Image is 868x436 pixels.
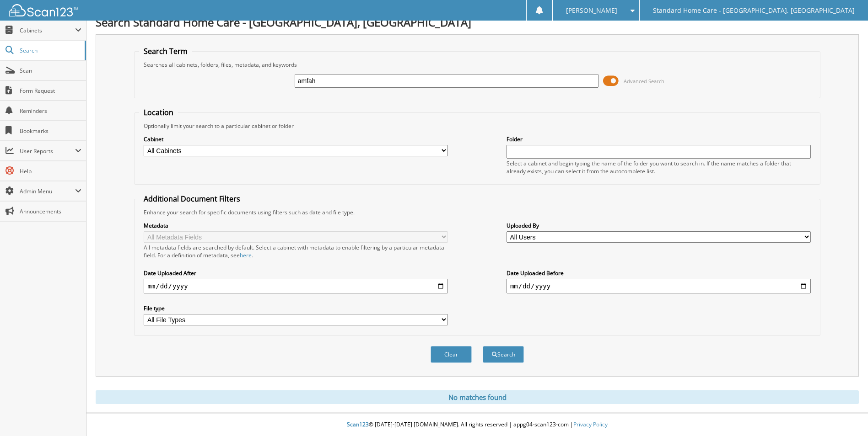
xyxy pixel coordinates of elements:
a: Privacy Policy [573,420,608,428]
span: Advanced Search [624,78,664,85]
iframe: Chat Widget [822,392,868,436]
span: Bookmarks [20,127,81,135]
legend: Additional Document Filters [139,194,245,204]
span: Admin Menu [20,187,75,195]
span: Help [20,167,81,175]
span: [PERSON_NAME] [566,8,617,13]
span: Reminders [20,107,81,115]
div: © [DATE]-[DATE] [DOMAIN_NAME]. All rights reserved | appg04-scan123-com | [86,414,868,436]
div: Searches all cabinets, folders, files, metadata, and keywords [139,61,815,69]
label: Date Uploaded After [144,269,448,277]
div: Optionally limit your search to a particular cabinet or folder [139,122,815,130]
label: Cabinet [144,135,448,143]
div: Select a cabinet and begin typing the name of the folder you want to search in. If the name match... [507,160,811,175]
label: File type [144,304,448,312]
span: Scan [20,67,81,74]
span: Scan123 [347,420,369,428]
span: Announcements [20,207,81,215]
legend: Search Term [139,46,192,56]
div: All metadata fields are searched by default. Select a cabinet with metadata to enable filtering b... [144,244,448,259]
button: Search [483,346,524,363]
span: Search [20,47,80,54]
img: scan123-logo-white.svg [9,4,78,16]
input: end [507,279,811,293]
div: No matches found [96,390,859,404]
label: Folder [507,135,811,143]
button: Clear [431,346,472,363]
input: start [144,279,448,293]
legend: Location [139,107,178,117]
h1: Search Standard Home Care - [GEOGRAPHIC_DATA], [GEOGRAPHIC_DATA] [96,15,859,30]
label: Date Uploaded Before [507,269,811,277]
label: Uploaded By [507,222,811,229]
span: Cabinets [20,27,75,34]
span: Form Request [20,87,81,95]
a: here [240,251,252,259]
div: Enhance your search for specific documents using filters such as date and file type. [139,208,815,216]
span: User Reports [20,147,75,155]
span: Standard Home Care - [GEOGRAPHIC_DATA], [GEOGRAPHIC_DATA] [653,8,855,13]
label: Metadata [144,222,448,229]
